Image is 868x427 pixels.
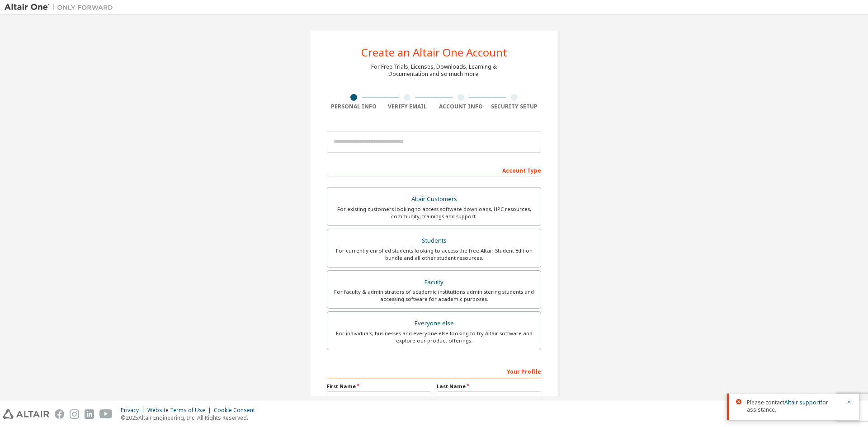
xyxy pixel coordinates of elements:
[121,414,260,422] p: © 2025 Altair Engineering, Inc. All Rights Reserved.
[784,399,821,406] a: Altair support
[371,63,497,78] div: For Free Trials, Licenses, Downloads, Learning & Documentation and so much more.
[327,103,381,110] div: Personal Info
[327,364,541,378] div: Your Profile
[5,3,118,12] img: Altair One
[361,47,507,58] div: Create an Altair One Account
[147,407,214,414] div: Website Terms of Use
[747,399,841,413] span: Please contact for assistance.
[333,330,535,344] div: For individuals, businesses and everyone else looking to try Altair software and explore our prod...
[333,235,535,247] div: Students
[333,206,535,220] div: For existing customers looking to access software downloads, HPC resources, community, trainings ...
[333,193,535,206] div: Altair Customers
[488,103,542,110] div: Security Setup
[214,407,260,414] div: Cookie Consent
[85,409,94,419] img: linkedin.svg
[333,317,535,330] div: Everyone else
[381,103,434,110] div: Verify Email
[55,409,64,419] img: facebook.svg
[327,163,541,177] div: Account Type
[333,247,535,262] div: For currently enrolled students looking to access the free Altair Student Edition bundle and all ...
[333,288,535,303] div: For faculty & administrators of academic institutions administering students and accessing softwa...
[3,409,49,419] img: altair_logo.svg
[99,409,113,419] img: youtube.svg
[327,383,431,390] label: First Name
[121,407,147,414] div: Privacy
[434,103,488,110] div: Account Info
[70,409,79,419] img: instagram.svg
[437,383,541,390] label: Last Name
[333,276,535,289] div: Faculty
